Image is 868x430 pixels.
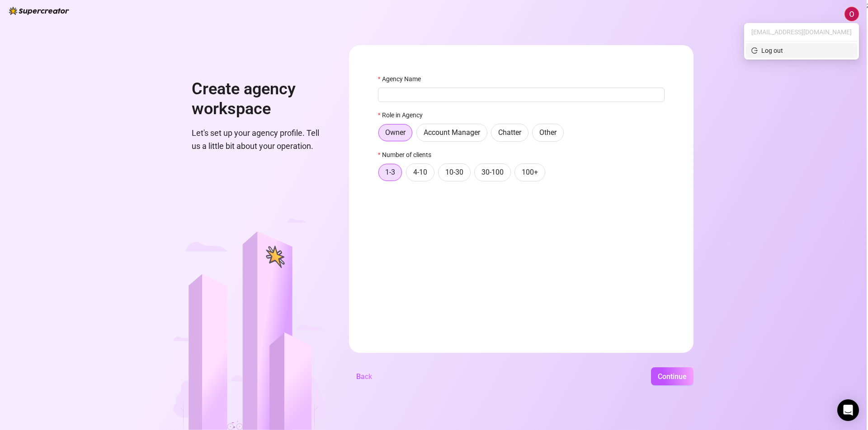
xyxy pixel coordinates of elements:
label: Agency Name [378,74,427,84]
h1: Create agency workspace [192,79,327,119]
span: Chatter [498,128,521,137]
span: 4-10 [413,168,427,176]
div: Open Intercom Messenger [837,399,859,421]
div: Log out [761,46,783,55]
span: Let's set up your agency profile. Tell us a little bit about your operation. [192,127,327,153]
span: 30-100 [481,168,504,176]
img: ACg8ocI3tKj0iFsFn6cMC8Tsh98rEtJUOw-_I-rvqlbRdmkBZdgHOw=s96-c [845,7,859,21]
input: Agency Name [378,88,665,102]
label: Number of clients [378,150,437,160]
button: Back [349,367,379,385]
img: logo [9,7,69,15]
span: Other [539,128,557,137]
span: Back [356,372,372,381]
span: Account Manager [424,128,480,137]
span: 1-3 [385,168,395,176]
span: [EMAIL_ADDRESS][DOMAIN_NAME] [751,27,852,37]
span: logout [751,47,758,54]
span: 10-30 [445,168,463,176]
span: Owner [385,128,406,137]
span: Continue [658,372,687,381]
span: 100+ [522,168,538,176]
label: Role in Agency [378,110,429,120]
button: Continue [651,367,693,385]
